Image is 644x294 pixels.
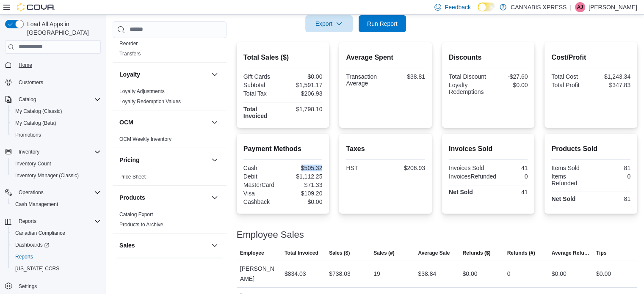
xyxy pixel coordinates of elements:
img: Cova [17,3,55,11]
div: $0.00 [285,198,322,205]
h2: Taxes [346,144,425,154]
span: Catalog [15,94,101,104]
a: Canadian Compliance [12,228,69,238]
button: Export [305,15,353,32]
div: Subtotal [243,82,281,88]
button: Loyalty [210,69,220,80]
span: Transfers [119,50,141,57]
span: Feedback [445,3,470,11]
span: Products to Archive [119,221,163,228]
div: Cashback [243,198,281,205]
div: InvoicesRefunded [449,173,496,180]
button: Operations [15,187,47,198]
span: Cash Management [12,199,101,209]
button: Products [210,192,220,203]
a: [US_STATE] CCRS [12,264,63,274]
span: Average Sale [418,250,450,256]
a: Reorder [119,41,138,47]
h2: Payment Methods [243,144,323,154]
div: $1,591.17 [285,82,322,88]
span: Dark Mode [478,11,478,12]
div: Total Tax [243,90,281,97]
span: [US_STATE] CCRS [15,265,59,272]
span: Inventory [15,147,101,157]
button: Reports [8,251,104,263]
button: My Catalog (Classic) [8,105,104,117]
span: My Catalog (Beta) [12,118,101,128]
div: $347.83 [593,82,630,88]
button: Sales [210,240,220,250]
strong: Net Sold [449,189,473,195]
span: Average Refund [552,250,589,256]
span: Export [310,15,348,32]
div: $38.81 [387,73,425,80]
div: Anthony John [575,2,585,12]
a: Dashboards [8,239,104,251]
span: Settings [15,280,101,291]
a: Home [15,60,36,70]
span: Sales ($) [329,250,350,256]
h3: Sales [119,241,135,250]
strong: Net Sold [551,195,575,202]
span: Employee [240,250,264,256]
span: Refunds ($) [462,250,490,256]
h2: Discounts [449,52,528,63]
div: $505.32 [285,165,322,171]
div: Items Sold [551,165,589,171]
a: OCM Weekly Inventory [119,136,171,142]
div: Gift Cards [243,73,281,80]
button: Customers [2,76,104,88]
button: OCM [210,117,220,127]
span: My Catalog (Classic) [15,108,62,115]
button: Run Report [359,15,406,32]
button: Inventory [15,147,43,157]
button: Loyalty [119,70,208,79]
div: Debit [243,173,281,180]
div: Cash [243,165,281,171]
button: Inventory Manager (Classic) [8,170,104,181]
span: Reports [15,216,101,226]
div: $206.93 [387,165,425,171]
span: Refunds (#) [507,250,535,256]
button: Catalog [15,94,39,104]
span: Dashboards [12,240,101,250]
span: Inventory [19,148,39,155]
a: Inventory Count [12,159,55,169]
a: Loyalty Redemption Values [119,99,181,104]
span: Promotions [15,132,41,138]
span: Inventory Manager (Classic) [15,172,79,179]
span: Total Invoiced [285,250,318,256]
span: Operations [15,187,101,198]
button: Promotions [8,129,104,141]
div: $1,798.10 [285,106,322,113]
div: $834.03 [285,269,306,279]
span: Promotions [12,130,101,140]
button: OCM [119,118,208,126]
button: Canadian Compliance [8,227,104,239]
span: Washington CCRS [12,264,101,274]
a: Products to Archive [119,222,163,228]
button: Home [2,59,104,71]
div: $0.00 [490,82,528,88]
span: Price Sheet [119,173,146,180]
span: Customers [15,77,101,88]
span: Inventory Manager (Classic) [12,170,101,181]
h2: Products Sold [551,144,630,154]
a: My Catalog (Classic) [12,106,66,116]
button: My Catalog (Beta) [8,117,104,129]
div: Loyalty [113,86,227,110]
span: Canadian Compliance [15,230,65,236]
span: Inventory Count [15,160,51,167]
span: Settings [19,283,37,290]
div: $71.33 [285,181,322,188]
div: Total Cost [551,73,589,80]
div: 0 [593,173,630,180]
p: CANNABIS XPRESS [511,2,567,12]
a: Cash Management [12,199,61,209]
span: Customers [19,79,43,86]
div: $206.93 [285,90,322,97]
button: Products [119,193,208,202]
span: Reports [15,253,33,260]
